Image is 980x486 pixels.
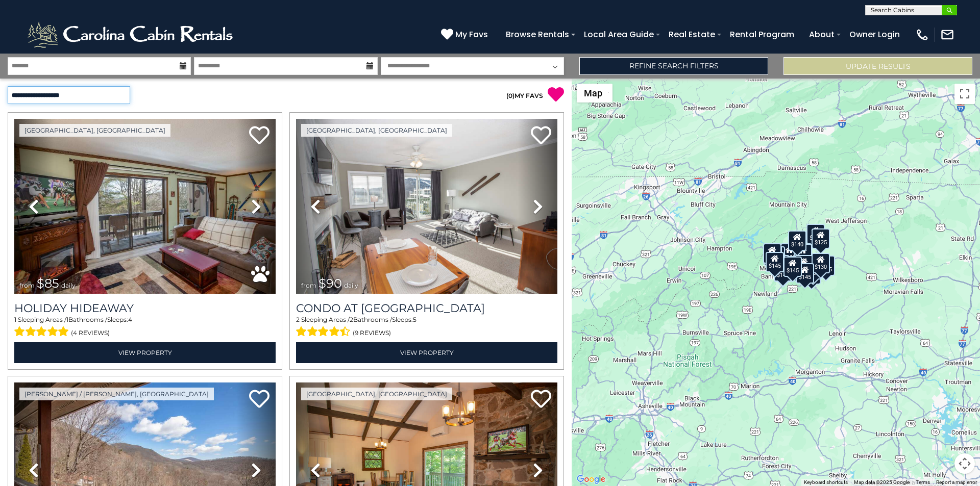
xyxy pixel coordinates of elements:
[249,125,269,147] a: Add to favorites
[19,388,214,400] a: [PERSON_NAME] / [PERSON_NAME], [GEOGRAPHIC_DATA]
[318,276,342,291] span: $90
[844,25,905,43] a: Owner Login
[301,282,316,289] span: from
[774,261,792,282] div: $140
[531,125,551,147] a: Add to favorites
[796,263,814,284] div: $145
[296,316,300,323] span: 2
[774,262,792,282] div: $140
[806,224,825,244] div: $110
[584,88,602,98] span: Map
[780,243,799,264] div: $115
[296,315,557,340] div: Sleeping Areas / Bathrooms / Sleeps:
[71,326,110,340] span: (4 reviews)
[574,473,608,486] a: Open this area in Google Maps (opens a new window)
[506,92,514,99] span: ( )
[763,243,781,263] div: $125
[783,257,802,277] div: $145
[61,282,76,289] span: daily
[766,251,784,272] div: $145
[296,301,557,315] a: Condo at [GEOGRAPHIC_DATA]
[301,124,452,137] a: [GEOGRAPHIC_DATA], [GEOGRAPHIC_DATA]
[249,389,269,411] a: Add to favorites
[916,479,930,485] a: Terms
[14,316,16,323] span: 1
[812,253,830,273] div: $130
[804,25,840,43] a: About
[954,84,975,104] button: Toggle fullscreen view
[854,479,910,485] span: Map data ©2025 Google
[455,28,488,41] span: My Favs
[344,282,358,289] span: daily
[19,124,170,137] a: [GEOGRAPHIC_DATA], [GEOGRAPHIC_DATA]
[915,28,929,42] img: phone-regular-white.png
[574,473,608,486] img: Google
[128,316,132,323] span: 4
[14,315,276,340] div: Sleeping Areas / Bathrooms / Sleeps:
[817,255,835,276] div: $115
[19,282,35,289] span: from
[579,25,659,43] a: Local Area Guide
[296,119,557,294] img: thumbnail_163280808.jpeg
[26,19,237,50] img: White-1-2.png
[795,255,813,275] div: $140
[577,84,612,103] button: Change map style
[506,92,543,99] a: (0)MY FAVS
[353,326,391,340] span: (9 reviews)
[725,25,799,43] a: Rental Program
[940,28,954,42] img: mail-regular-white.png
[664,25,720,43] a: Real Estate
[783,57,972,75] button: Update Results
[812,228,830,249] div: $125
[350,316,353,323] span: 2
[301,388,452,400] a: [GEOGRAPHIC_DATA], [GEOGRAPHIC_DATA]
[788,231,806,251] div: $140
[14,119,276,294] img: thumbnail_163267576.jpeg
[794,244,812,264] div: $135
[14,342,276,363] a: View Property
[508,92,512,99] span: 0
[296,301,557,315] h3: Condo at Pinnacle Inn Resort
[531,389,551,411] a: Add to favorites
[954,453,975,474] button: Map camera controls
[413,316,416,323] span: 5
[441,28,491,41] a: My Favs
[802,264,821,284] div: $125
[804,479,848,486] button: Keyboard shortcuts
[37,276,59,291] span: $85
[936,479,977,485] a: Report a map error
[501,25,574,43] a: Browse Rentals
[579,57,768,75] a: Refine Search Filters
[66,316,68,323] span: 1
[14,301,276,315] a: Holiday Hideaway
[296,342,557,363] a: View Property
